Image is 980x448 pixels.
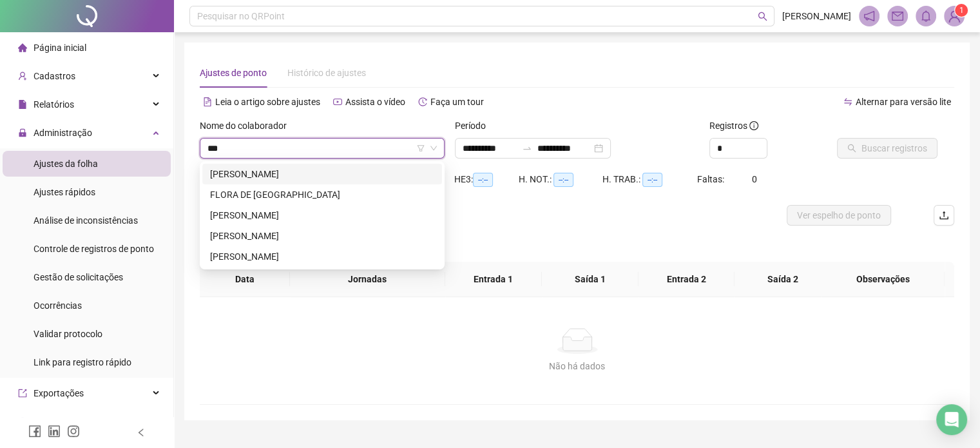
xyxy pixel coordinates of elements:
span: Ocorrências [34,300,82,311]
span: swap [843,97,852,106]
span: Controle de registros de ponto [34,244,154,254]
div: H. TRAB.: [602,172,697,187]
span: facebook [28,425,41,438]
span: instagram [67,425,80,438]
span: Link para registro rápido [34,357,131,367]
div: ISMAEL RIBEIRO DOS SANTOS LIMA [202,226,442,246]
span: 0 [752,174,757,184]
span: file-text [203,97,212,106]
div: FLORA DE SANTA ISABEL [202,184,442,205]
span: swap-right [522,143,532,153]
span: Cadastros [34,71,75,81]
div: FLORA DE [GEOGRAPHIC_DATA] [210,188,434,202]
span: search [758,12,767,21]
div: GISELLE DA SILVA MAGALHAES [202,205,442,226]
th: Saída 1 [542,262,639,297]
span: --:-- [473,173,493,187]
span: filter [417,144,425,152]
div: LAILA CRISTINA MULER ALVES PEREIRA [202,246,442,267]
span: Registros [709,119,758,133]
span: down [430,144,437,152]
span: upload [939,210,949,220]
label: Período [455,119,494,133]
span: [PERSON_NAME] [782,9,851,23]
span: Assista o vídeo [345,97,405,107]
span: to [522,143,532,153]
label: Nome do colaborador [200,119,295,133]
span: Análise de inconsistências [34,215,138,226]
th: Data [200,262,290,297]
button: Ver espelho de ponto [787,205,891,226]
span: mail [892,10,903,22]
span: --:-- [553,173,573,187]
div: [PERSON_NAME] [210,208,434,222]
span: Observações [832,272,935,286]
span: Ajustes rápidos [34,187,95,197]
span: Exportações [34,388,84,398]
span: youtube [333,97,342,106]
span: left [137,428,146,437]
span: Administração [34,128,92,138]
div: H. NOT.: [519,172,602,187]
span: Alternar para versão lite [856,97,951,107]
div: HE 3: [454,172,519,187]
button: Buscar registros [837,138,937,159]
span: user-add [18,72,27,81]
div: Open Intercom Messenger [936,404,967,435]
span: Ajustes da folha [34,159,98,169]
div: [PERSON_NAME] [210,249,434,264]
span: info-circle [749,121,758,130]
div: [PERSON_NAME] [210,167,434,181]
span: Relatórios [34,99,74,110]
span: Faça um tour [430,97,484,107]
span: Validar protocolo [34,329,102,339]
span: history [418,97,427,106]
div: [PERSON_NAME] [210,229,434,243]
th: Observações [822,262,945,297]
span: Leia o artigo sobre ajustes [215,97,320,107]
div: DENIS DE SOUSA VIEIRA [202,164,442,184]
span: Integrações [34,416,81,427]
span: notification [863,10,875,22]
span: Gestão de solicitações [34,272,123,282]
sup: Atualize o seu contato no menu Meus Dados [955,4,968,17]
span: bell [920,10,932,22]
div: Não há dados [215,359,939,373]
span: 1 [959,6,964,15]
span: lock [18,128,27,137]
span: Histórico de ajustes [287,68,366,78]
span: Faltas: [697,174,726,184]
span: file [18,100,27,109]
span: Ajustes de ponto [200,68,267,78]
span: Página inicial [34,43,86,53]
th: Jornadas [290,262,445,297]
th: Saída 2 [735,262,831,297]
span: linkedin [48,425,61,438]
th: Entrada 2 [639,262,735,297]
th: Entrada 1 [445,262,542,297]
img: 64802 [945,6,964,26]
span: --:-- [642,173,662,187]
span: home [18,43,27,52]
span: export [18,389,27,398]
